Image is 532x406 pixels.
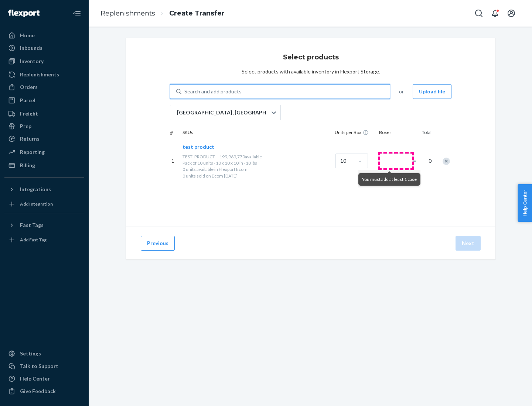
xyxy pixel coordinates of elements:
button: Open Search Box [471,6,486,21]
button: Give Feedback [4,385,84,397]
input: [GEOGRAPHIC_DATA], [GEOGRAPHIC_DATA] [176,109,177,116]
a: Freight [4,108,84,120]
div: Returns [20,135,40,142]
a: Reporting [4,146,84,158]
div: Integrations [20,186,51,193]
div: Give Feedback [20,388,56,395]
div: Reporting [20,148,45,156]
div: Freight [20,110,38,117]
div: Boxes [378,129,415,137]
span: = [413,157,420,165]
button: Help Center [518,184,532,222]
p: 0 units sold on Ecom [DATE] [183,173,332,179]
div: Add Fast Tag [20,237,47,243]
a: Home [4,30,84,41]
div: Settings [20,350,41,357]
a: Add Fast Tag [4,234,84,246]
div: Inbounds [20,44,42,52]
a: Help Center [4,373,84,385]
p: 0 units available in Flexport Ecom [183,166,332,172]
a: Returns [4,133,84,145]
div: You must add at least 1 case [358,173,420,186]
ol: breadcrumbs [95,3,231,24]
div: Add Integration [20,201,53,207]
input: Number of boxes [380,154,412,168]
div: Prep [20,123,31,130]
a: Replenishments [4,69,84,80]
div: Fast Tags [20,221,44,229]
div: Units per Box [333,129,378,137]
a: Prep [4,120,84,132]
h3: Select products [283,52,339,62]
button: Close Navigation [69,6,84,21]
span: 0 [424,157,432,165]
a: Replenishments [100,9,155,17]
div: Parcel [20,97,35,104]
div: Orders [20,83,38,91]
div: Remove Item [443,158,450,165]
img: Flexport logo [8,10,40,17]
p: [GEOGRAPHIC_DATA], [GEOGRAPHIC_DATA] [177,109,271,116]
button: Upload file [413,84,451,99]
a: Parcel [4,94,84,106]
div: Search and add products [184,88,242,95]
button: Open notifications [488,6,502,21]
span: TEST_PRODUCT [183,154,215,159]
div: Talk to Support [20,362,58,370]
button: Next [456,236,481,251]
p: 1 [171,157,180,165]
div: # [170,130,181,137]
div: Home [20,32,35,39]
button: Integrations [4,183,84,195]
div: Help Center [20,375,50,382]
div: Select products with available inventory in Flexport Storage. [242,68,380,75]
div: Replenishments [20,71,59,78]
div: SKUs [181,129,333,137]
a: Billing [4,159,84,171]
a: Settings [4,348,84,359]
a: Orders [4,81,84,93]
span: test product [183,144,214,150]
span: 199,969,770 available [219,154,262,159]
button: Fast Tags [4,219,84,231]
button: Previous [141,236,175,251]
button: Open account menu [504,6,519,21]
a: Create Transfer [169,9,225,17]
button: test product [183,143,214,151]
a: Inbounds [4,42,84,54]
span: or [399,88,404,95]
a: Talk to Support [4,360,84,372]
a: Add Integration [4,198,84,210]
div: Total [415,129,433,137]
div: Inventory [20,58,44,65]
a: Inventory [4,55,84,67]
div: Billing [20,162,35,169]
input: Case Quantity [335,154,368,168]
div: Pack of 10 units · 10 x 10 x 10 in · 10 lbs [183,160,332,166]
